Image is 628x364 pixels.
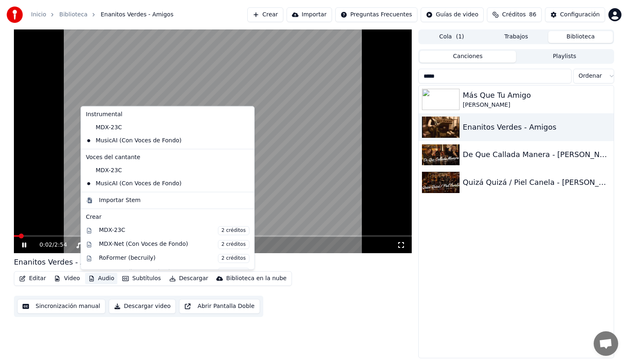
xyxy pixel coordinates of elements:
[419,31,484,43] button: Cola
[83,151,253,164] div: Voces del cantante
[99,226,249,235] div: MDX-23C
[218,226,249,235] span: 2 créditos
[109,299,176,314] button: Descargar video
[463,121,610,133] div: Enanitos Verdes - Amigos
[7,7,23,23] img: youka
[99,240,249,249] div: MDX-Net (Con Voces de Fondo)
[529,11,536,19] span: 86
[560,11,600,19] div: Configuración
[40,241,59,249] div: /
[83,108,253,121] div: Instrumental
[83,164,240,177] div: MDX-23C
[83,121,240,134] div: MDX-23C
[218,268,249,277] span: 2 créditos
[484,31,549,43] button: Trabajos
[83,177,240,190] div: MusicAI (Con Voces de Fondo)
[463,90,610,101] div: Más Que Tu Amigo
[99,254,249,263] div: RoFormer (becruily)
[166,273,212,284] button: Descargar
[502,11,526,19] span: Créditos
[54,241,67,249] span: 2:54
[59,11,87,19] a: Biblioteca
[487,7,542,22] button: Créditos86
[419,51,516,63] button: Canciones
[545,7,605,22] button: Configuración
[99,268,249,277] div: RoFormer (instv7_gabox)
[83,134,240,147] div: MusicAI (Con Voces de Fondo)
[14,256,108,268] div: Enanitos Verdes - Amigos
[51,273,83,284] button: Video
[463,177,610,188] div: Quizá Quizá / Piel Canela - [PERSON_NAME] ft [PERSON_NAME] "Siempre Amigos"
[101,11,173,19] span: Enanitos Verdes - Amigos
[218,240,249,249] span: 2 créditos
[85,273,118,284] button: Audio
[463,149,610,160] div: De Que Callada Manera - [PERSON_NAME] ft [PERSON_NAME] "Siempre Amigos"
[40,241,52,249] span: 0:02
[17,299,105,314] button: Sincronización manual
[456,33,464,41] span: ( 1 )
[86,213,249,221] div: Crear
[119,273,164,284] button: Subtítulos
[463,101,610,109] div: [PERSON_NAME]
[31,11,173,19] nav: breadcrumb
[287,7,332,22] button: Importar
[516,51,613,63] button: Playlists
[579,72,602,80] span: Ordenar
[247,7,283,22] button: Crear
[421,7,484,22] button: Guías de video
[31,11,46,19] a: Inicio
[335,7,417,22] button: Preguntas Frecuentes
[218,254,249,263] span: 2 créditos
[179,299,260,314] button: Abrir Pantalla Doble
[99,196,141,204] div: Importar Stem
[16,273,49,284] button: Editar
[548,31,613,43] button: Biblioteca
[594,331,618,356] a: Chat abierto
[226,274,287,283] div: Biblioteca en la nube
